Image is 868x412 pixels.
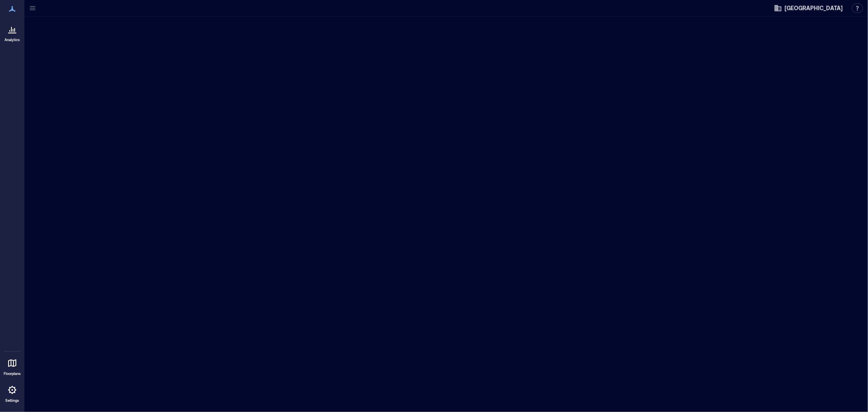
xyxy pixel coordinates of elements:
a: Analytics [2,20,22,45]
p: Settings [5,398,19,403]
p: Analytics [4,37,20,42]
button: [GEOGRAPHIC_DATA] [772,2,845,15]
p: Floorplans [4,371,21,376]
span: [GEOGRAPHIC_DATA] [785,4,843,12]
a: Floorplans [1,353,23,379]
a: Settings [2,380,22,405]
